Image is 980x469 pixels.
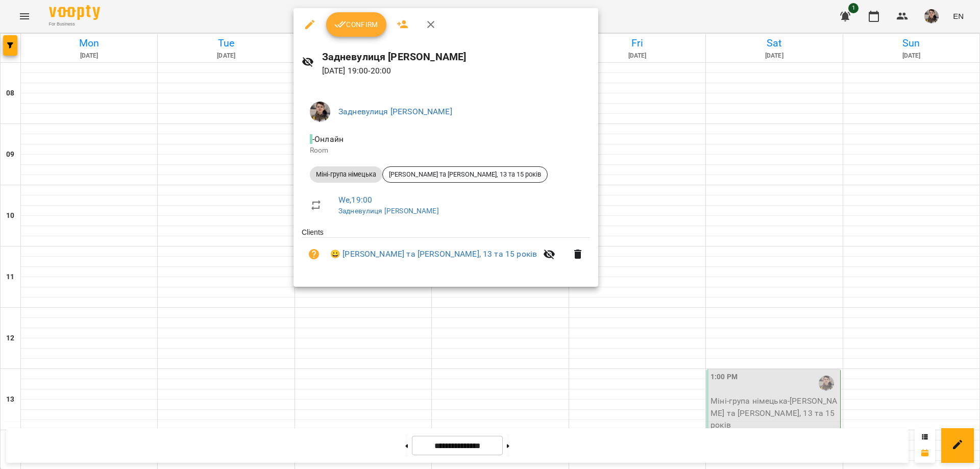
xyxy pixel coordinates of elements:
h6: Задневулиця [PERSON_NAME] [322,49,590,65]
a: 😀 [PERSON_NAME] та [PERSON_NAME], 13 та 15 років [330,248,537,260]
span: [PERSON_NAME] та [PERSON_NAME], 13 та 15 років [383,170,547,179]
a: We , 19:00 [338,195,372,205]
p: Room [310,145,582,156]
ul: Clients [302,227,590,275]
span: Confirm [334,18,378,31]
button: Confirm [326,12,386,37]
p: [DATE] 19:00 - 20:00 [322,65,590,77]
button: Unpaid. Bill the attendance? [302,242,326,266]
div: [PERSON_NAME] та [PERSON_NAME], 13 та 15 років [382,166,548,183]
img: fc1e08aabc335e9c0945016fe01e34a0.jpg [310,102,330,122]
span: - Онлайн [310,134,346,144]
span: Міні-група німецька [310,170,382,179]
a: Задневулиця [PERSON_NAME] [338,107,452,116]
a: Задневулиця [PERSON_NAME] [338,207,439,215]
